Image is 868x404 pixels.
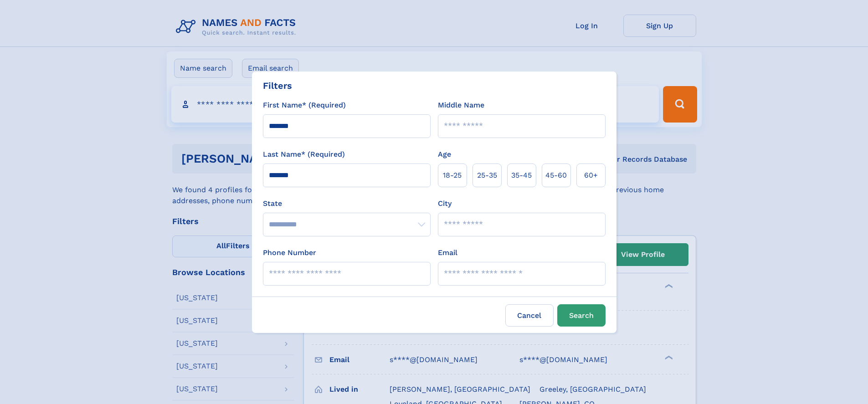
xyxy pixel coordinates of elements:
[584,170,598,181] span: 60+
[263,149,345,160] label: Last Name* (Required)
[545,170,567,181] span: 45‑60
[477,170,497,181] span: 25‑35
[438,149,451,160] label: Age
[557,304,606,327] button: Search
[263,247,316,258] label: Phone Number
[438,100,484,111] label: Middle Name
[438,198,452,209] label: City
[511,170,532,181] span: 35‑45
[443,170,462,181] span: 18‑25
[263,198,431,209] label: State
[438,247,457,258] label: Email
[263,100,346,111] label: First Name* (Required)
[505,304,554,327] label: Cancel
[263,79,292,92] div: Filters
